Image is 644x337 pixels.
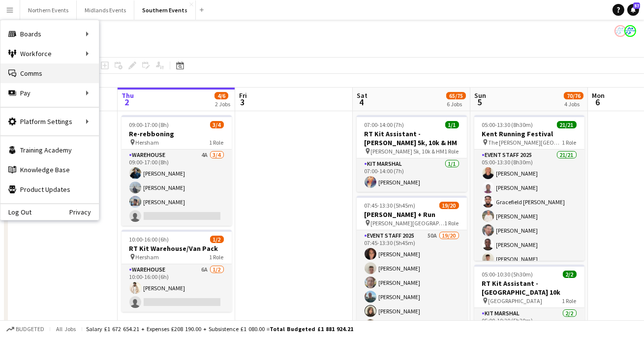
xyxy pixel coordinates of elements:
button: Southern Events [134,0,196,20]
span: 09:00-17:00 (8h) [129,121,169,128]
span: 1/1 [445,121,459,128]
h3: RT Kit Assistant - [GEOGRAPHIC_DATA] 10k [474,279,584,297]
span: The [PERSON_NAME][GEOGRAPHIC_DATA] [489,139,562,146]
h3: RT Kit Warehouse/Van Pack [122,244,232,253]
span: Total Budgeted £1 881 924.21 [270,325,353,333]
span: Fri [239,91,247,100]
span: 21/21 [557,121,577,128]
app-user-avatar: RunThrough Events [624,25,636,37]
span: 1 Role [210,253,224,261]
span: Budgeted [16,326,44,333]
div: Pay [0,83,99,103]
div: Boards [0,24,99,44]
span: 19/20 [439,202,459,209]
span: 57 [633,2,640,9]
app-card-role: Warehouse6A1/210:00-16:00 (6h)[PERSON_NAME] [122,264,232,312]
span: 07:00-14:00 (7h) [365,121,404,128]
span: Thu [122,91,134,100]
span: 07:45-13:30 (5h45m) [365,202,416,209]
span: [PERSON_NAME] 5k, 10k & HM [371,148,445,155]
span: 1 Role [445,148,459,155]
span: 4/6 [215,92,228,99]
h3: [PERSON_NAME] + Run [357,210,467,219]
span: 3 [238,96,247,108]
span: Mon [592,91,605,100]
button: Northern Events [20,0,77,20]
span: Hersham [136,253,159,261]
span: 05:00-13:30 (8h30m) [482,121,533,128]
span: 65/75 [446,92,466,99]
h3: Kent Running Festival [474,129,584,138]
a: Privacy [69,208,99,216]
app-card-role: Kit Marshal1/107:00-14:00 (7h)[PERSON_NAME] [357,158,467,192]
span: 5 [473,96,486,108]
span: [PERSON_NAME][GEOGRAPHIC_DATA], [GEOGRAPHIC_DATA], [GEOGRAPHIC_DATA] [371,219,445,227]
app-job-card: 10:00-16:00 (6h)1/2RT Kit Warehouse/Van Pack Hersham1 RoleWarehouse6A1/210:00-16:00 (6h)[PERSON_N... [122,230,232,312]
a: Knowledge Base [0,160,99,180]
span: 6 [590,96,605,108]
div: Workforce [0,44,99,63]
app-job-card: 09:00-17:00 (8h)3/4Re-rebboning Hersham1 RoleWarehouse4A3/409:00-17:00 (8h)[PERSON_NAME][PERSON_N... [122,115,232,226]
div: Platform Settings [0,112,99,131]
span: 05:00-10:30 (5h30m) [482,271,533,278]
h3: RT Kit Assistant - [PERSON_NAME] 5k, 10k & HM [357,129,467,147]
a: Training Academy [0,140,99,160]
a: Product Updates [0,180,99,199]
span: 1 Role [562,297,577,305]
app-card-role: Warehouse4A3/409:00-17:00 (8h)[PERSON_NAME][PERSON_NAME][PERSON_NAME] [122,150,232,226]
a: 57 [627,4,639,16]
span: Hersham [136,139,159,146]
app-job-card: 05:00-13:30 (8h30m)21/21Kent Running Festival The [PERSON_NAME][GEOGRAPHIC_DATA]1 RoleEvent Staff... [474,115,584,261]
button: Midlands Events [77,0,134,20]
app-job-card: 07:00-14:00 (7h)1/1RT Kit Assistant - [PERSON_NAME] 5k, 10k & HM [PERSON_NAME] 5k, 10k & HM1 Role... [357,115,467,192]
span: 1 Role [210,139,224,146]
span: Sun [474,91,486,100]
span: 1/2 [210,236,224,243]
app-user-avatar: RunThrough Events [614,25,626,37]
span: 1 Role [562,139,577,146]
span: 4 [355,96,368,108]
span: All jobs [54,325,78,333]
a: Comms [0,63,99,83]
span: 2/2 [563,271,577,278]
span: 10:00-16:00 (6h) [129,236,169,243]
div: Salary £1 672 654.21 + Expenses £208 190.00 + Subsistence £1 080.00 = [86,325,353,333]
a: Log Out [0,208,31,216]
span: Sat [357,91,368,100]
span: 1 Role [445,219,459,227]
span: 2 [120,96,134,108]
button: Budgeted [5,324,46,335]
div: 2 Jobs [215,100,230,108]
div: 6 Jobs [447,100,465,108]
h3: Re-rebboning [122,129,232,138]
span: 3/4 [210,121,224,128]
span: 70/76 [564,92,583,99]
div: 4 Jobs [564,100,583,108]
span: [GEOGRAPHIC_DATA] [489,297,543,305]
